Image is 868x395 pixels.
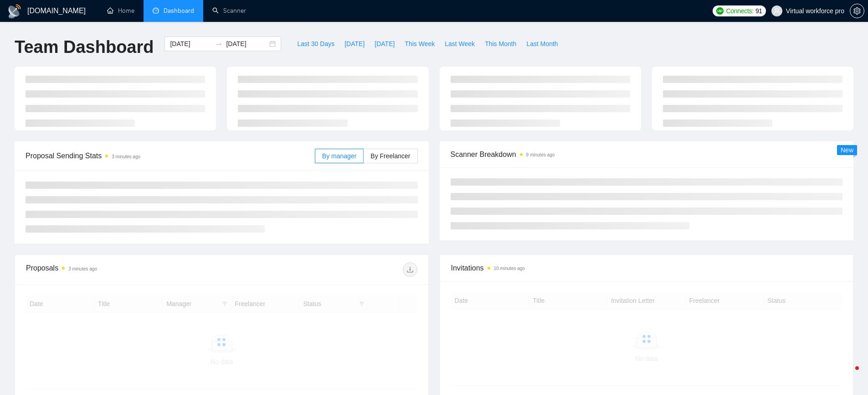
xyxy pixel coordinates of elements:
[370,152,410,160] span: By Freelancer
[850,7,864,15] a: setting
[755,6,762,16] span: 91
[164,7,194,15] span: Dashboard
[107,7,134,15] a: homeHome
[292,36,339,51] button: Last 30 Days
[526,39,558,49] span: Last Month
[339,36,370,51] button: [DATE]
[215,40,222,47] span: swap-right
[297,39,334,49] span: Last 30 Days
[850,4,864,18] button: setting
[480,36,521,51] button: This Month
[153,7,159,14] span: dashboard
[400,36,440,51] button: This Week
[451,149,843,160] span: Scanner Breakdown
[344,39,365,49] span: [DATE]
[850,7,864,15] span: setting
[716,7,724,15] img: upwork-logo.png
[375,39,395,49] span: [DATE]
[494,266,525,271] time: 10 minutes ago
[370,36,400,51] button: [DATE]
[215,40,222,47] span: to
[485,39,516,49] span: This Month
[112,154,140,159] time: 3 minutes ago
[837,364,859,386] iframe: Intercom live chat
[7,4,22,19] img: logo
[440,36,480,51] button: Last Week
[726,6,754,16] span: Connects:
[68,266,97,271] time: 3 minutes ago
[451,262,842,274] span: Invitations
[15,36,154,58] h1: Team Dashboard
[26,150,315,161] span: Proposal Sending Stats
[774,8,780,14] span: user
[526,152,555,157] time: 9 minutes ago
[405,39,435,49] span: This Week
[841,146,853,154] span: New
[322,152,356,160] span: By manager
[212,7,246,15] a: searchScanner
[521,36,563,51] button: Last Month
[226,39,267,49] input: End date
[170,39,211,49] input: Start date
[26,262,221,277] div: Proposals
[445,39,475,49] span: Last Week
